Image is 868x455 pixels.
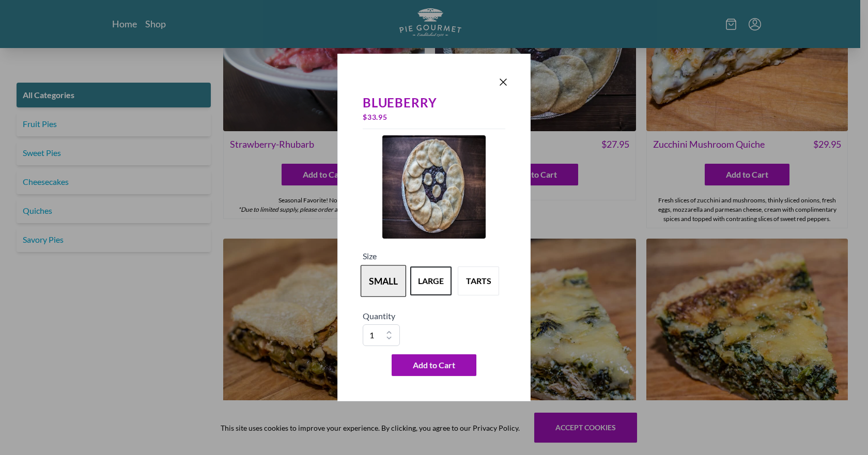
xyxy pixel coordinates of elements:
img: Product Image [382,135,486,239]
div: Blueberry [363,96,505,110]
button: Close panel [497,76,509,88]
span: Add to Cart [413,359,455,371]
div: $ 33.95 [363,110,505,124]
button: Variant Swatch [410,266,452,295]
a: Product Image [382,135,486,242]
button: Variant Swatch [458,266,499,295]
h5: Size [363,250,505,262]
button: Add to Cart [392,354,476,376]
h5: Quantity [363,310,505,322]
button: Variant Swatch [361,265,406,297]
